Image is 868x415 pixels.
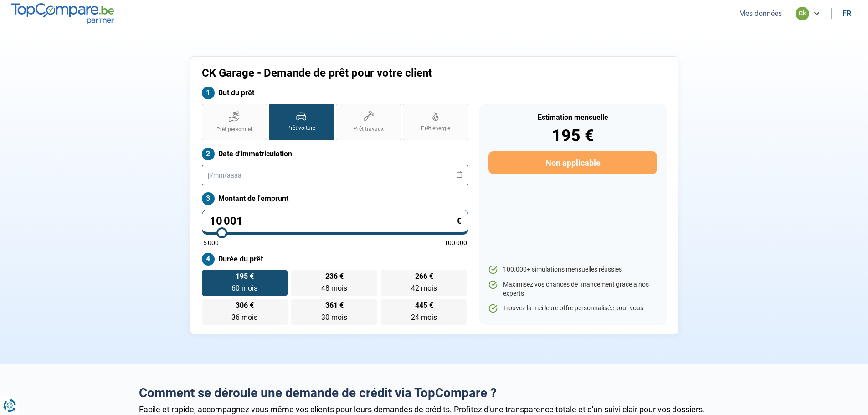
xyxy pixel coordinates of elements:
[202,87,468,99] label: But du prêt
[216,126,252,133] span: Prêt personnel
[354,125,384,133] span: Prêt travaux
[139,405,729,414] div: Facile et rapide, accompagnez vous même vos clients pour leurs demandes de crédits. Profitez d'un...
[415,302,433,309] span: 445 €
[457,217,461,225] span: €
[736,9,785,18] button: Mes données
[488,114,657,121] div: Estimation mensuelle
[796,7,809,20] div: ck
[202,253,468,266] label: Durée du prêt
[11,3,114,24] img: TopCompare.be
[321,284,347,292] span: 48 mois
[202,192,468,205] label: Montant de l'emprunt
[325,302,344,309] span: 361 €
[325,273,344,280] span: 236 €
[202,165,468,185] input: jj/mm/aaaa
[321,313,347,322] span: 30 mois
[488,304,657,313] li: Trouvez la meilleure offre personnalisée pour vous
[236,273,254,280] span: 195 €
[421,125,450,133] span: Prêt énergie
[488,128,657,144] div: 195 €
[411,313,437,322] span: 24 mois
[488,280,657,298] li: Maximisez vos chances de financement grâce à nos experts
[287,124,315,132] span: Prêt voiture
[236,302,254,309] span: 306 €
[444,240,467,246] span: 100 000
[202,67,548,80] h1: CK Garage - Demande de prêt pour votre client
[139,385,729,401] h2: Comment se déroule une demande de crédit via TopCompare ?
[202,148,468,160] label: Date d'immatriculation
[231,313,257,322] span: 36 mois
[411,284,437,292] span: 42 mois
[488,265,657,274] li: 100.000+ simulations mensuelles réussies
[231,284,257,292] span: 60 mois
[842,9,851,18] div: fr
[488,151,657,174] button: Non applicable
[203,240,219,246] span: 5 000
[415,273,433,280] span: 266 €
